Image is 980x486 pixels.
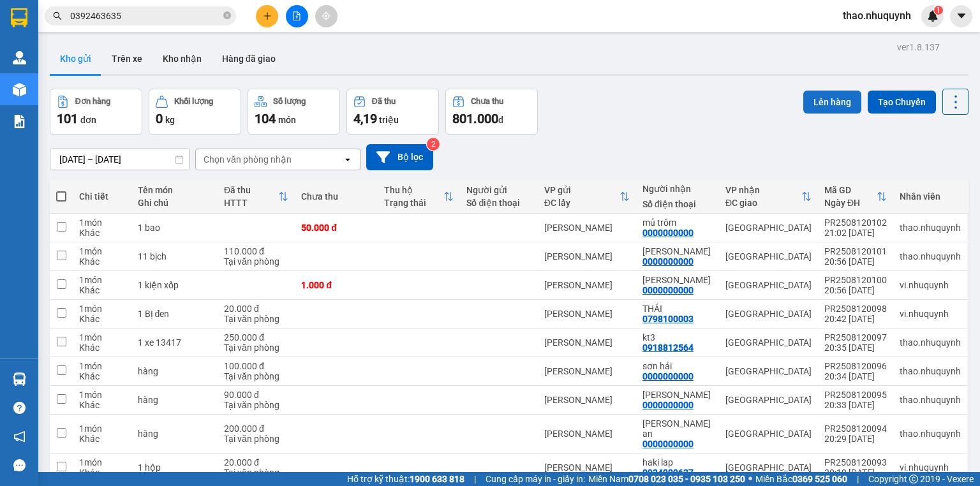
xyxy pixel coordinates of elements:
[224,256,288,267] div: Tại văn phòng
[263,11,272,20] span: plus
[79,191,125,202] div: Chi tiết
[218,180,295,214] th: Toggle SortBy
[50,149,189,170] input: Select a date range.
[79,246,125,256] div: 1 món
[588,472,745,486] span: Miền Nam
[474,472,476,486] span: |
[79,332,125,342] div: 1 món
[13,431,26,443] span: notification
[950,5,972,27] button: caret-down
[642,246,713,256] div: phương trang
[544,462,630,473] div: [PERSON_NAME]
[725,251,812,261] div: [GEOGRAPHIC_DATA]
[792,474,847,484] strong: 0369 525 060
[79,275,125,285] div: 1 món
[725,223,812,233] div: [GEOGRAPHIC_DATA]
[900,462,961,473] div: vi.nhuquynh
[138,198,211,208] div: Ghi chú
[725,395,812,405] div: [GEOGRAPHIC_DATA]
[900,366,961,376] div: thao.nhuquynh
[138,223,211,233] div: 1 bao
[466,185,531,195] div: Người gửi
[346,89,439,135] button: Đã thu4,19 triệu
[79,434,125,444] div: Khác
[833,8,921,24] span: thao.nhuquynh
[79,304,125,314] div: 1 món
[301,223,371,233] div: 50.000 đ
[544,223,630,233] div: [PERSON_NAME]
[824,332,887,342] div: PR2508120097
[57,111,78,126] span: 101
[755,472,847,486] span: Miền Bắc
[544,185,620,195] div: VP gửi
[50,43,101,74] button: Kho gửi
[165,115,175,125] span: kg
[13,115,26,128] img: solution-icon
[223,10,231,22] span: close-circle
[927,10,939,22] img: icon-new-feature
[642,275,713,285] div: bánh pía
[544,280,630,290] div: [PERSON_NAME]
[224,457,288,468] div: 20.000 đ
[384,185,444,195] div: Thu hộ
[343,154,353,165] svg: open
[224,314,288,324] div: Tại văn phòng
[900,223,961,233] div: thao.nhuquynh
[224,423,288,434] div: 200.000 đ
[79,342,125,353] div: Khác
[138,395,211,405] div: hàng
[900,280,961,290] div: vi.nhuquynh
[642,371,694,381] div: 0000000000
[248,89,340,135] button: Số lượng104món
[544,366,630,376] div: [PERSON_NAME]
[410,474,464,484] strong: 1900 633 818
[725,309,812,319] div: [GEOGRAPHIC_DATA]
[900,251,961,261] div: thao.nhuquynh
[11,8,27,27] img: logo-vxr
[138,366,211,376] div: hàng
[223,11,231,19] span: close-circle
[79,314,125,324] div: Khác
[642,304,713,314] div: THÁI
[292,11,301,20] span: file-add
[725,429,812,439] div: [GEOGRAPHIC_DATA]
[224,361,288,371] div: 100.000 đ
[75,97,110,106] div: Đơn hàng
[642,285,694,295] div: 0000000000
[642,342,694,353] div: 0918812564
[471,97,503,106] div: Chưa thu
[824,198,877,208] div: Ngày ĐH
[79,256,125,267] div: Khác
[149,89,241,135] button: Khối lượng0kg
[544,251,630,261] div: [PERSON_NAME]
[13,459,26,471] span: message
[79,457,125,468] div: 1 món
[138,280,211,290] div: 1 kiện xốp
[544,337,630,348] div: [PERSON_NAME]
[900,309,961,319] div: vi.nhuquynh
[900,191,961,202] div: Nhân viên
[544,395,630,405] div: [PERSON_NAME]
[857,472,859,486] span: |
[900,337,961,348] div: thao.nhuquynh
[101,43,152,74] button: Trên xe
[824,390,887,400] div: PR2508120095
[353,111,377,126] span: 4,19
[956,10,967,22] span: caret-down
[498,115,503,125] span: đ
[301,280,371,290] div: 1.000 đ
[934,6,943,15] sup: 1
[79,217,125,228] div: 1 món
[286,5,308,27] button: file-add
[642,256,694,267] div: 0000000000
[642,439,694,449] div: 0000000000
[824,457,887,468] div: PR2508120093
[79,228,125,238] div: Khác
[725,198,801,208] div: ĐC giao
[824,275,887,285] div: PR2508120100
[824,371,887,381] div: 20:34 [DATE]
[156,111,163,126] span: 0
[642,199,713,209] div: Số điện thoại
[70,9,221,23] input: Tìm tên, số ĐT hoặc mã đơn
[642,418,713,439] div: phước an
